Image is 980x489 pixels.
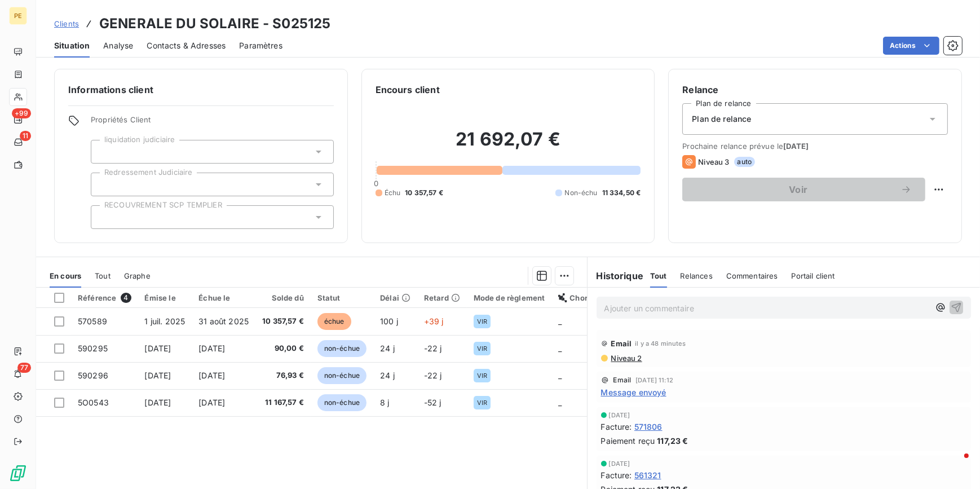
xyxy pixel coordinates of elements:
h2: 21 692,07 € [376,128,641,162]
button: Actions [883,37,939,55]
input: Ajouter une valeur [100,147,109,157]
span: 24 j [380,343,395,353]
span: 11 [20,131,31,141]
span: Portail client [792,271,835,280]
h6: Encours client [376,83,440,96]
span: [DATE] [145,343,171,353]
div: Chorus Pro [558,293,610,302]
div: PE [9,7,27,25]
span: 571806 [634,421,663,433]
span: Graphe [124,271,151,280]
span: 100 j [380,316,398,326]
span: Niveau 2 [610,354,642,363]
span: 76,93 € [262,370,304,381]
span: En cours [50,271,81,280]
span: _ [558,371,562,380]
iframe: Intercom live chat [942,451,969,478]
span: 11 167,57 € [262,397,304,408]
span: VIR [477,318,487,325]
span: [DATE] [609,460,630,467]
button: Voir [682,178,925,201]
span: [DATE] [145,398,171,407]
span: 11 334,50 € [602,188,641,198]
span: 10 357,57 € [405,188,443,198]
span: 117,23 € [657,435,688,447]
span: 1 juil. 2025 [145,316,186,326]
span: 24 j [380,371,395,380]
span: [DATE] 11:12 [635,377,673,384]
span: Analyse [103,40,133,51]
span: 570589 [78,316,107,326]
span: -22 j [424,343,442,353]
span: 0 [374,179,378,188]
span: VIR [477,345,487,352]
span: Non-échu [564,188,597,198]
span: 561321 [634,469,661,481]
span: Tout [650,271,667,280]
span: _ [558,316,562,326]
span: [DATE] [198,343,225,353]
span: _ [558,398,562,407]
span: Facture : [601,469,632,481]
span: Propriétés Client [91,115,334,131]
span: 5O0543 [78,398,109,407]
span: [DATE] [198,371,225,380]
span: Email [613,377,632,384]
span: 90,00 € [262,343,304,354]
span: 10 357,57 € [262,316,304,327]
img: Logo LeanPay [9,464,27,482]
div: Émise le [145,293,186,302]
div: Échue le [198,293,249,302]
span: Voir [696,185,900,194]
h6: Historique [588,269,644,283]
input: Ajouter une valeur [100,212,109,222]
span: +99 [12,108,31,118]
span: 4 [121,293,131,303]
span: il y a 48 minutes [635,340,686,347]
span: Contacts & Adresses [147,40,226,51]
span: 31 août 2025 [198,316,249,326]
span: -22 j [424,371,442,380]
span: Message envoyé [601,386,666,398]
div: Retard [424,293,460,302]
span: VIR [477,372,487,379]
span: non-échue [317,394,367,411]
div: Mode de règlement [474,293,545,302]
span: [DATE] [609,412,630,418]
span: Commentaires [726,271,778,280]
span: Niveau 3 [698,157,729,166]
span: 77 [17,363,31,373]
span: [DATE] [198,398,225,407]
span: Plan de relance [692,113,751,125]
span: Paiement reçu [601,435,655,447]
span: +39 j [424,316,444,326]
div: Référence [78,293,131,303]
div: Délai [380,293,410,302]
span: 590295 [78,343,108,353]
span: Email [611,339,632,348]
span: Paramètres [239,40,282,51]
div: Solde dû [262,293,304,302]
span: Facture : [601,421,632,433]
span: -52 j [424,398,442,407]
span: 8 j [380,398,389,407]
h3: GENERALE DU SOLAIRE - S025125 [99,14,330,34]
span: [DATE] [145,371,171,380]
span: [DATE] [783,142,809,151]
span: Échu [385,188,401,198]
span: auto [734,157,756,167]
span: échue [317,313,351,330]
span: _ [558,343,562,353]
span: Prochaine relance prévue le [682,142,948,151]
span: Situation [54,40,90,51]
span: Tout [95,271,111,280]
span: Relances [681,271,713,280]
h6: Relance [682,83,948,96]
h6: Informations client [68,83,334,96]
span: Clients [54,19,79,28]
div: Statut [317,293,367,302]
span: VIR [477,399,487,406]
a: Clients [54,18,79,29]
span: 590296 [78,371,108,380]
span: non-échue [317,367,367,384]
